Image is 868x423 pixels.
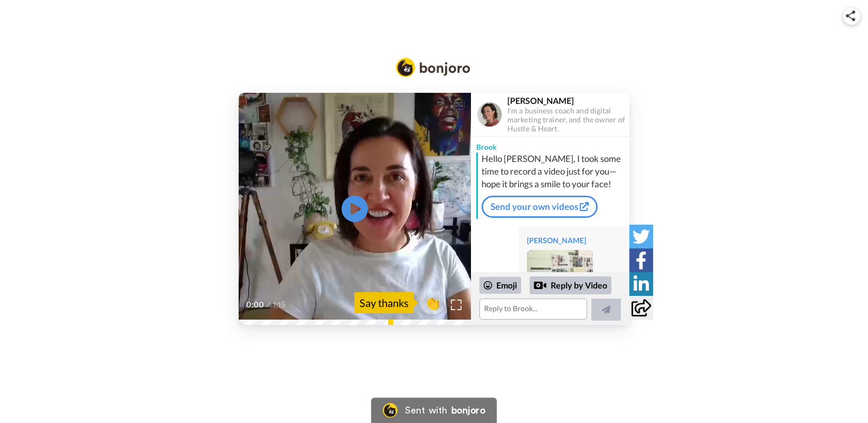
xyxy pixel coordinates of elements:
[527,235,621,246] div: [PERSON_NAME]
[507,95,629,105] div: [PERSON_NAME]
[534,279,546,292] div: Reply by Video
[477,102,502,127] img: Profile Image
[419,294,446,311] span: 👏
[545,268,574,297] img: ic_play_thick.png
[272,299,291,311] span: 1:15
[451,300,461,310] img: Full screen
[479,277,521,294] div: Emoji
[471,137,629,152] div: Brook
[530,276,611,294] div: Reply by Video
[482,152,627,190] div: Hello [PERSON_NAME], I took some time to record a video just for you—hope it brings a smile to yo...
[354,292,414,313] div: Say thanks
[527,250,593,316] img: 1766fff6-f42b-4c96-a007-9d206f0d194c-thumb.jpg
[267,299,270,311] span: /
[419,291,446,314] button: 👏
[507,107,629,133] div: I'm a business coach and digital marketing trainer, and the owner of Hustle & Heart.
[482,196,598,218] a: Send your own videos
[246,299,265,311] span: 0:00
[396,58,470,77] img: Bonjoro Logo
[846,11,855,21] img: ic_share.svg
[451,99,465,110] div: CC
